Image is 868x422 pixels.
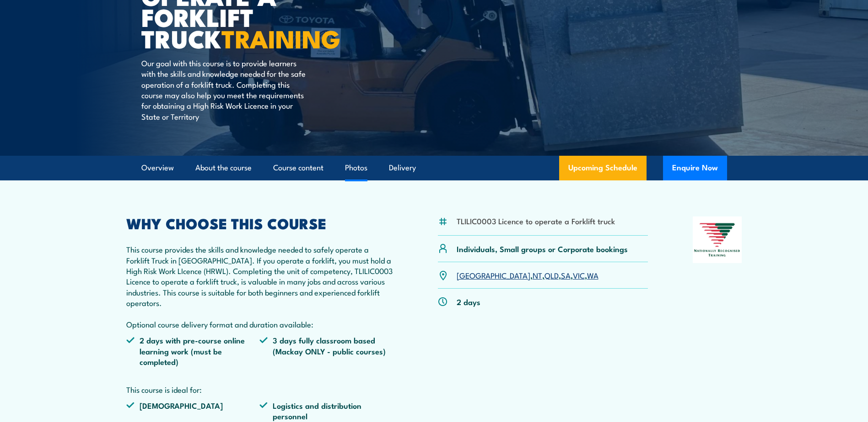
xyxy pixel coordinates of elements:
button: Enquire Now [663,156,727,180]
p: This course is ideal for: [126,384,394,395]
li: Logistics and distribution personnel [259,400,393,422]
img: Nationally Recognised Training logo. [693,216,742,263]
li: 3 days fully classroom based (Mackay ONLY - public courses) [259,335,393,367]
a: SA [561,269,571,280]
a: VIC [573,269,585,280]
p: Our goal with this course is to provide learners with the skills and knowledge needed for the saf... [141,58,308,121]
p: Individuals, Small groups or Corporate bookings [457,243,628,254]
a: Course content [273,156,323,180]
a: Photos [345,156,367,180]
a: QLD [545,269,559,280]
a: Overview [141,156,174,180]
a: Upcoming Schedule [559,156,647,180]
li: 2 days with pre-course online learning work (must be completed) [126,335,260,367]
a: NT [533,269,542,280]
li: [DEMOGRAPHIC_DATA] [126,400,260,422]
li: TLILIC0003 Licence to operate a Forklift truck [457,216,615,226]
p: This course provides the skills and knowledge needed to safely operate a Forklift Truck in [GEOGR... [126,244,394,329]
a: Delivery [389,156,416,180]
strong: TRAINING [221,19,340,57]
a: WA [587,269,598,280]
a: [GEOGRAPHIC_DATA] [457,269,530,280]
p: 2 days [457,296,480,307]
a: About the course [195,156,252,180]
p: , , , , , [457,270,598,280]
h2: WHY CHOOSE THIS COURSE [126,216,394,229]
